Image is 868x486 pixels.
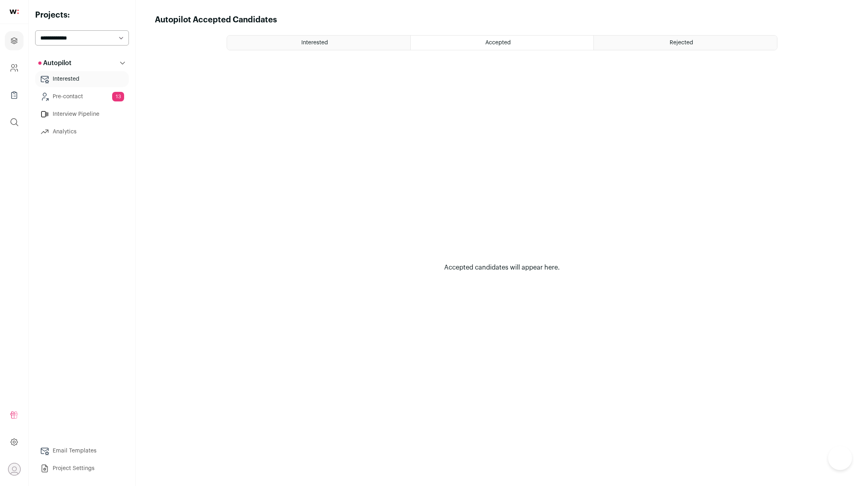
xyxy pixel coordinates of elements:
a: Company Lists [5,85,24,105]
span: Interested [301,40,328,46]
iframe: Help Scout Beacon - Open [828,446,852,470]
a: Rejected [594,36,777,50]
div: Accepted candidates will appear here. [402,263,602,272]
button: Autopilot [35,55,129,71]
a: Interview Pipeline [35,106,129,122]
a: Pre-contact13 [35,89,129,105]
a: Interested [227,36,410,50]
span: Accepted [485,40,511,46]
img: wellfound-shorthand-0d5821cbd27db2630d0214b213865d53afaa358527fdda9d0ea32b1df1b89c2c.svg [10,10,19,14]
p: Autopilot [38,58,71,68]
span: Rejected [670,40,693,46]
a: Email Templates [35,443,129,459]
button: Open dropdown [8,463,21,476]
a: Company and ATS Settings [5,58,24,77]
h2: Projects: [35,10,129,21]
a: Interested [35,71,129,87]
h1: Autopilot Accepted Candidates [155,14,277,26]
a: Project Settings [35,460,129,476]
a: Analytics [35,124,129,140]
span: 13 [112,92,124,101]
a: Projects [5,31,24,50]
